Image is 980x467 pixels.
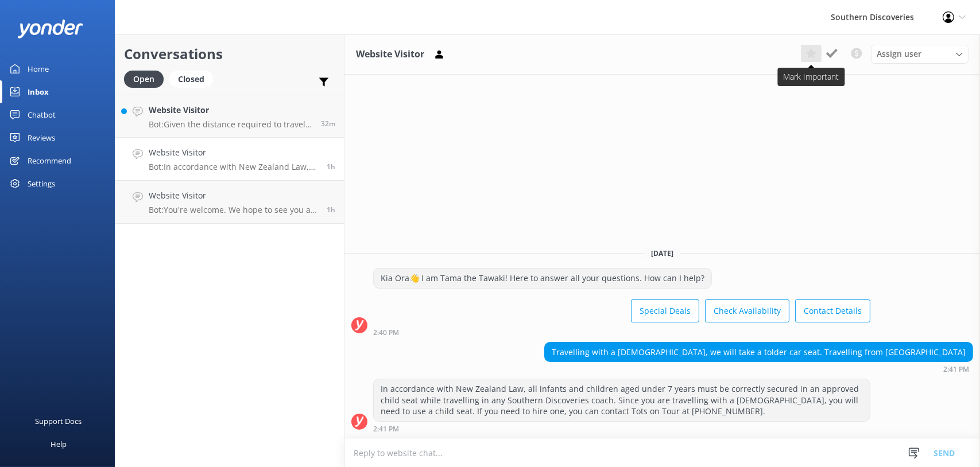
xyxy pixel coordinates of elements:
a: Website VisitorBot:In accordance with New Zealand Law, all infants and children aged under 7 year... [115,138,344,181]
span: Oct 12 2025 03:51pm (UTC +13:00) Pacific/Auckland [321,119,335,129]
div: Reviews [28,126,55,149]
strong: 2:40 PM [373,329,399,336]
h4: Website Visitor [149,146,318,159]
a: Website VisitorBot:Given the distance required to travel to [GEOGRAPHIC_DATA]/[GEOGRAPHIC_DATA], ... [115,95,344,138]
p: Bot: You're welcome. We hope to see you at Southern Discoveries soon! [149,205,318,215]
div: Closed [169,71,213,88]
div: Oct 12 2025 02:41pm (UTC +13:00) Pacific/Auckland [373,425,870,433]
h4: Website Visitor [149,189,318,202]
p: Bot: In accordance with New Zealand Law, all infants and children aged under 7 years must be corr... [149,162,318,172]
button: Check Availability [705,299,789,322]
strong: 2:41 PM [373,426,399,433]
div: Recommend [28,149,71,172]
div: Inbox [28,80,49,103]
a: Open [124,72,169,85]
div: Settings [28,172,55,195]
div: Travelling with a [DEMOGRAPHIC_DATA], we will take a tolder car seat. Travelling from [GEOGRAPHIC... [545,343,973,362]
h4: Website Visitor [149,104,312,116]
div: Home [28,57,49,80]
div: Help [51,433,67,456]
span: Oct 12 2025 02:29pm (UTC +13:00) Pacific/Auckland [327,205,335,215]
span: Oct 12 2025 02:41pm (UTC +13:00) Pacific/Auckland [327,162,335,172]
div: Assign User [871,45,969,63]
div: Chatbot [28,103,56,126]
div: Oct 12 2025 02:40pm (UTC +13:00) Pacific/Auckland [373,328,870,336]
h3: Website Visitor [356,47,424,62]
div: Open [124,71,164,88]
span: Assign user [877,48,921,60]
div: Kia Ora👋 I am Tama the Tawaki! Here to answer all your questions. How can I help? [374,268,711,288]
span: [DATE] [644,248,680,258]
p: Bot: Given the distance required to travel to [GEOGRAPHIC_DATA]/[GEOGRAPHIC_DATA], we highly reco... [149,119,312,130]
a: Closed [169,72,219,85]
img: yonder-white-logo.png [17,20,83,38]
h2: Conversations [124,43,335,65]
div: Support Docs [36,410,82,433]
a: Website VisitorBot:You're welcome. We hope to see you at Southern Discoveries soon!1h [115,181,344,224]
div: In accordance with New Zealand Law, all infants and children aged under 7 years must be correctly... [374,379,870,421]
button: Contact Details [795,299,870,322]
div: Oct 12 2025 02:41pm (UTC +13:00) Pacific/Auckland [544,365,973,373]
button: Special Deals [631,299,699,322]
strong: 2:41 PM [943,366,969,373]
